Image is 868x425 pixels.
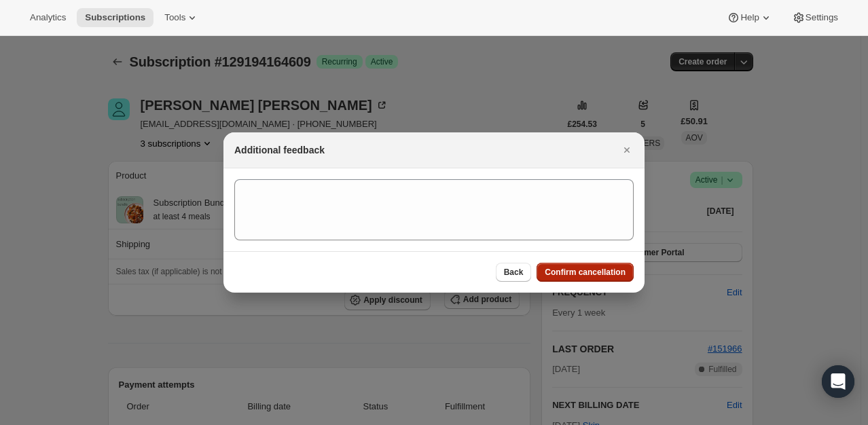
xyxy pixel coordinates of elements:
span: Analytics [30,12,66,23]
button: Tools [156,8,207,27]
span: Back [504,267,524,278]
span: Subscriptions [85,12,145,23]
button: Confirm cancellation [537,263,634,282]
span: Confirm cancellation [545,267,626,278]
span: Settings [806,12,838,23]
button: Close [617,141,636,160]
button: Subscriptions [77,8,153,27]
span: Tools [164,12,185,23]
button: Help [719,8,780,27]
button: Settings [784,8,846,27]
button: Back [496,263,532,282]
h2: Additional feedback [234,143,325,157]
button: Analytics [22,8,74,27]
span: Help [740,12,759,23]
div: Open Intercom Messenger [822,365,854,398]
